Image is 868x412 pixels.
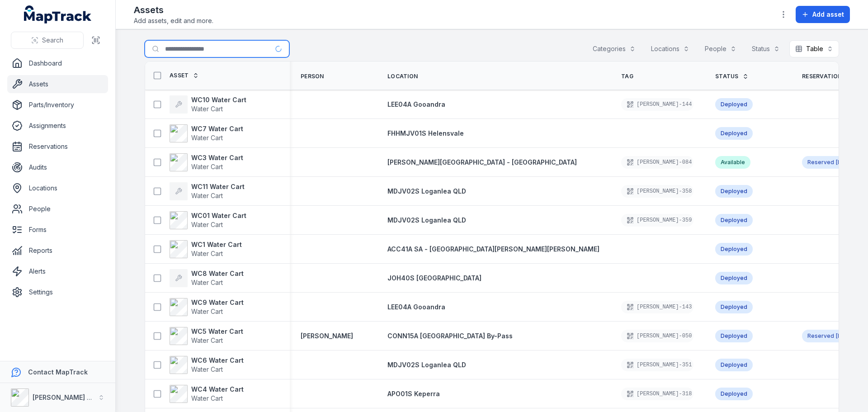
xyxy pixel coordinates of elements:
[191,182,245,191] strong: WC11 Water Cart
[836,159,854,166] time: 9/28/2025, 12:00:00 AM
[191,327,243,336] strong: WC5 Water Cart
[621,185,693,198] div: [PERSON_NAME]-358
[170,95,246,114] a: WC10 Water CartWater Cart
[715,98,753,111] div: Deployed
[802,330,860,342] div: Reserved
[387,360,466,369] a: MDJV02S Loganlea QLD
[387,216,466,224] span: MDJV02S Loganlea QLD
[301,331,353,341] a: [PERSON_NAME]
[802,73,842,80] span: Reservation
[170,240,242,258] a: WC1 Water CartWater Cart
[387,100,445,109] a: LEE04A Gooandra
[7,96,108,114] a: Parts/Inventory
[191,95,246,104] strong: WC10 Water Cart
[715,214,753,227] div: Deployed
[836,332,854,340] time: 9/22/2025, 12:00:00 AM
[7,137,108,156] a: Reservations
[7,200,108,218] a: People
[7,75,108,93] a: Assets
[387,274,481,283] a: JOH40S [GEOGRAPHIC_DATA]
[7,179,108,197] a: Locations
[715,272,753,284] div: Deployed
[645,40,695,57] button: Locations
[387,274,481,282] span: JOH40S [GEOGRAPHIC_DATA]
[802,156,860,169] div: Reserved
[621,98,693,111] div: [PERSON_NAME]-144
[699,40,742,57] button: People
[802,156,860,169] a: Reserved[DATE]
[387,158,577,167] a: [PERSON_NAME][GEOGRAPHIC_DATA] - [GEOGRAPHIC_DATA]
[387,187,466,196] a: MDJV02S Loganlea QLD
[301,73,324,80] span: Person
[191,385,244,394] strong: WC4 Water Cart
[191,250,223,257] span: Water Cart
[191,105,223,113] span: Water Cart
[387,332,513,340] span: CONN15A [GEOGRAPHIC_DATA] By-Pass
[387,245,599,253] span: ACC41A SA - [GEOGRAPHIC_DATA][PERSON_NAME][PERSON_NAME]
[715,156,750,169] div: Available
[134,4,213,16] h2: Assets
[387,331,513,341] a: CONN15A [GEOGRAPHIC_DATA] By-Pass
[170,153,243,171] a: WC3 Water CartWater Cart
[715,388,753,400] div: Deployed
[191,394,223,402] span: Water Cart
[170,72,189,79] span: Asset
[387,390,440,398] span: APO01S Keperra
[170,385,244,403] a: WC4 Water CartWater Cart
[387,100,445,108] span: LEE04A Gooandra
[170,298,244,316] a: WC9 Water CartWater Cart
[387,361,466,369] span: MDJV02S Loganlea QLD
[387,389,440,398] a: APO01S Keperra
[191,269,244,278] strong: WC8 Water Cart
[715,185,753,198] div: Deployed
[7,54,108,72] a: Dashboard
[387,129,464,137] span: FHHMJV01S Helensvale
[387,187,466,195] span: MDJV02S Loganlea QLD
[802,330,860,342] a: Reserved[DATE]
[170,327,243,345] a: WC5 Water CartWater Cart
[387,245,599,254] a: ACC41A SA - [GEOGRAPHIC_DATA][PERSON_NAME][PERSON_NAME]
[715,330,753,342] div: Deployed
[621,156,693,169] div: [PERSON_NAME]-084
[191,298,244,307] strong: WC9 Water Cart
[170,211,246,229] a: WC01 Water CartWater Cart
[7,283,108,301] a: Settings
[191,356,244,365] strong: WC6 Water Cart
[387,216,466,225] a: MDJV02S Loganlea QLD
[191,365,223,373] span: Water Cart
[621,301,693,313] div: [PERSON_NAME]-143
[621,330,693,342] div: [PERSON_NAME]-050
[191,308,223,315] span: Water Cart
[836,332,854,339] span: [DATE]
[7,117,108,135] a: Assignments
[191,221,223,228] span: Water Cart
[170,72,199,79] a: Asset
[387,303,445,311] span: LEE04A Gooandra
[7,158,108,176] a: Audits
[715,73,739,80] span: Status
[134,16,213,25] span: Add assets, edit and more.
[387,129,464,138] a: FHHMJV01S Helensvale
[715,127,753,140] div: Deployed
[812,10,844,19] span: Add asset
[191,192,223,199] span: Water Cart
[24,5,92,24] a: MapTrack
[191,211,246,220] strong: WC01 Water Cart
[621,73,633,80] span: Tag
[387,303,445,312] a: LEE04A Gooandra
[191,163,223,170] span: Water Cart
[587,40,642,57] button: Categories
[191,240,242,249] strong: WC1 Water Cart
[715,301,753,313] div: Deployed
[715,359,753,371] div: Deployed
[387,73,418,80] span: Location
[796,6,850,23] button: Add asset
[191,336,223,344] span: Water Cart
[170,356,244,374] a: WC6 Water CartWater Cart
[11,32,84,49] button: Search
[621,214,693,227] div: [PERSON_NAME]-359
[170,269,244,287] a: WC8 Water CartWater Cart
[789,40,839,57] button: Table
[191,134,223,142] span: Water Cart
